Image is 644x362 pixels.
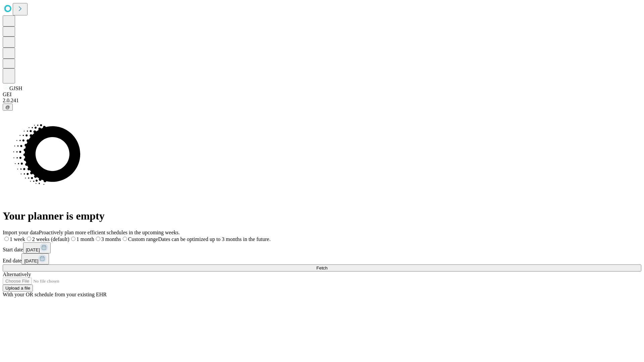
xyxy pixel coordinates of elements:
span: 1 month [76,236,94,242]
span: GJSH [9,85,22,91]
span: Alternatively [3,271,31,277]
input: 1 week [4,237,9,241]
input: Custom rangeDates can be optimized up to 3 months in the future. [123,237,127,241]
button: [DATE] [21,253,49,264]
input: 1 month [71,237,75,241]
button: [DATE] [23,242,51,253]
span: Proactively plan more efficient schedules in the upcoming weeks. [39,230,180,235]
span: Fetch [316,265,327,270]
input: 2 weeks (default) [27,237,31,241]
span: With your OR schedule from your existing EHR [3,292,107,297]
div: 2.0.241 [3,98,641,104]
span: [DATE] [24,258,38,263]
span: Custom range [128,236,158,242]
span: 2 weeks (default) [32,236,69,242]
span: Import your data [3,230,39,235]
button: Upload a file [3,285,33,292]
div: GEI [3,92,641,98]
div: Start date [3,242,641,253]
div: End date [3,253,641,264]
span: [DATE] [26,247,40,252]
span: 1 week [10,236,25,242]
span: @ [5,105,10,110]
span: Dates can be optimized up to 3 months in the future. [158,236,270,242]
h1: Your planner is empty [3,210,641,222]
button: @ [3,104,13,111]
input: 3 months [96,237,100,241]
span: 3 months [101,236,121,242]
button: Fetch [3,264,641,271]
